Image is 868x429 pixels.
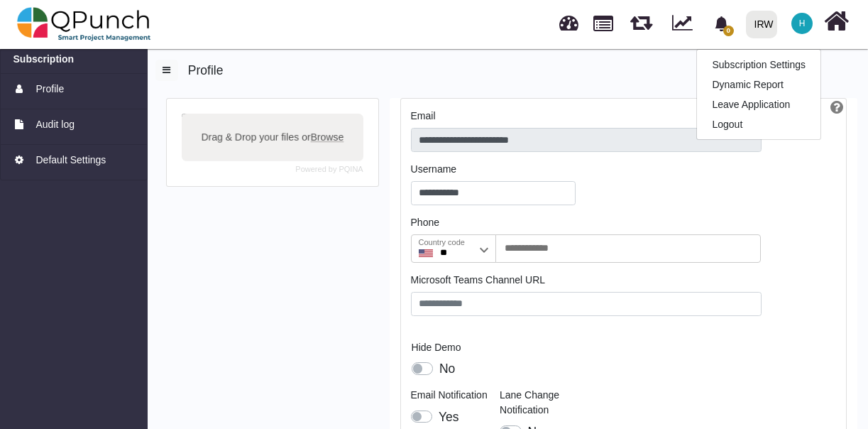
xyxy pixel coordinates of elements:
[196,125,348,150] label: Drag & Drop your files or
[310,131,344,143] span: Browse
[697,94,820,114] a: Leave Application
[697,75,820,94] a: Dynamic Report
[754,12,774,37] div: IRW
[35,153,106,168] span: Default Settings
[665,1,705,48] div: Dynamic Report
[697,114,820,134] a: Logout
[411,109,762,128] legend: Email
[723,26,734,36] span: 0
[411,215,762,234] legend: Phone
[824,8,849,35] i: Home
[13,53,75,65] h6: Subscription
[411,273,762,292] legend: Microsoft Teams Channel URL
[295,166,363,173] a: Powered by PQINA
[17,3,151,45] img: qpunch-sp.fa6292f.png
[630,7,652,31] span: Releases
[401,336,476,360] label: Hide Demo
[791,13,813,34] span: Hishambajwa
[500,388,611,422] legend: Lane Change Notification
[35,117,74,132] span: Audit log
[740,1,783,48] a: IRW
[419,237,465,249] label: Country code
[439,359,455,378] label: No
[709,11,734,36] div: Notification
[411,388,500,407] legend: Email Notification
[783,1,821,46] a: H
[705,1,740,45] a: bell fill0
[411,162,576,181] legend: Username
[593,9,613,31] span: Projects
[35,82,64,97] span: Profile
[155,60,857,78] h5: Profile
[559,9,578,30] span: Dashboard
[439,408,459,426] label: Yes
[696,49,821,140] ul: H
[697,55,820,75] a: Subscription Settings
[714,16,729,31] svg: bell fill
[828,96,846,119] a: Help
[799,19,806,28] span: H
